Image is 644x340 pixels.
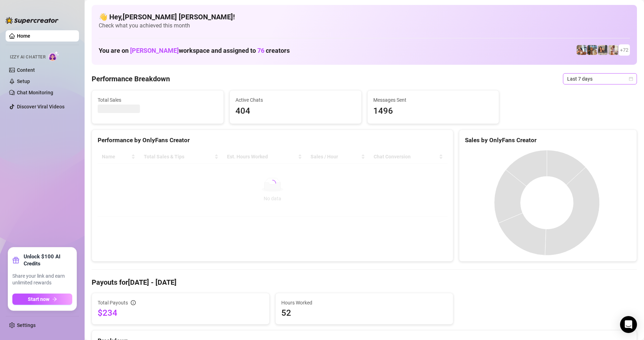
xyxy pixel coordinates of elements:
span: 404 [235,105,356,118]
span: loading [269,180,276,187]
span: gift [12,257,19,264]
span: Check what you achieved this month [99,22,630,30]
div: Sales by OnlyFans Creator [465,136,631,145]
h4: Payouts for [DATE] - [DATE] [92,277,637,287]
span: Active Chats [235,96,356,104]
span: Last 7 days [567,74,633,84]
span: Izzy AI Chatter [10,54,45,61]
span: Share your link and earn unlimited rewards [12,273,72,287]
div: Performance by OnlyFans Creator [98,136,447,145]
a: Setup [17,78,30,84]
a: Home [17,33,30,39]
span: Start now [28,296,49,302]
img: logo-BBDzfeDw.svg [6,17,59,24]
span: 1496 [373,105,493,118]
img: Esmeralda (@esme_duhhh) [598,45,608,55]
span: 52 [281,307,447,319]
a: Settings [17,322,36,328]
div: Open Intercom Messenger [620,316,637,333]
img: Mia (@sexcmia) [608,45,618,55]
img: AI Chatter [48,51,59,61]
span: Total Payouts [98,299,128,307]
strong: Unlock $100 AI Credits [24,253,72,267]
span: 76 [257,47,264,54]
h4: 👋 Hey, [PERSON_NAME] [PERSON_NAME] ! [99,12,630,22]
span: Messages Sent [373,96,493,104]
span: calendar [629,77,633,81]
span: [PERSON_NAME] [130,47,179,54]
span: + 72 [620,46,628,54]
span: $234 [98,307,264,319]
button: Start nowarrow-right [12,294,72,305]
h4: Performance Breakdown [92,74,170,84]
span: Total Sales [98,96,218,104]
img: ildgaf (@ildgaff) [577,45,587,55]
a: Discover Viral Videos [17,104,65,109]
a: Content [17,67,35,73]
span: Hours Worked [281,299,447,307]
span: info-circle [131,300,136,305]
span: arrow-right [52,297,57,302]
h1: You are on workspace and assigned to creators [99,47,290,55]
img: ash (@babyburberry) [587,45,597,55]
a: Chat Monitoring [17,90,53,95]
